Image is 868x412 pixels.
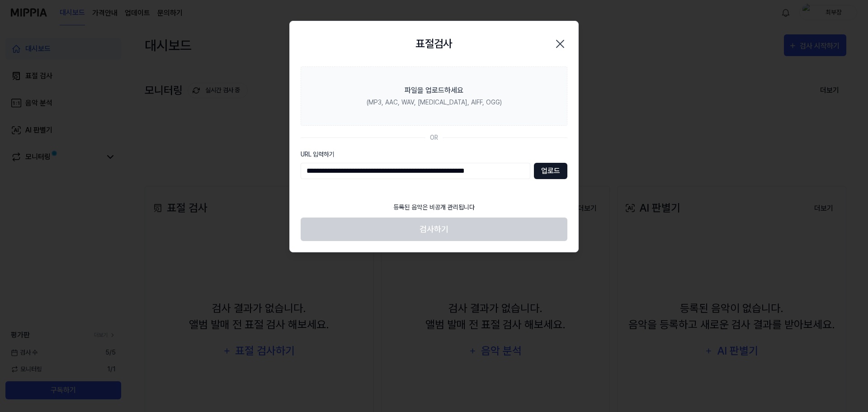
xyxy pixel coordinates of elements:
[367,98,502,107] div: (MP3, AAC, WAV, [MEDICAL_DATA], AIFF, OGG)
[388,197,480,218] div: 등록된 음악은 비공개 관리됩니다
[405,85,463,96] div: 파일을 업로드하세요
[415,36,453,52] h2: 표절검사
[301,150,567,159] label: URL 입력하기
[534,163,567,179] button: 업로드
[430,133,438,142] div: OR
